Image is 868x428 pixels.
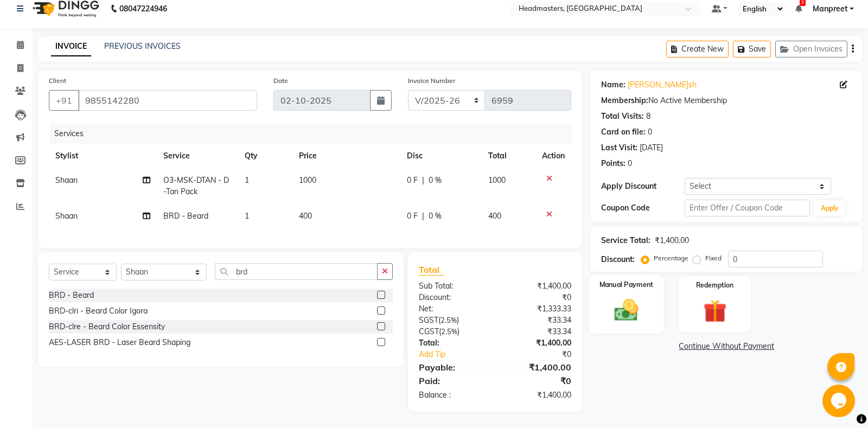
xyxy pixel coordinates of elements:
[685,200,810,216] input: Enter Offer / Coupon Code
[601,158,626,169] div: Points:
[49,290,94,301] div: BRD - Beard
[104,41,181,51] a: PREVIOUS INVOICES
[640,142,663,154] div: [DATE]
[482,144,536,168] th: Total
[666,41,729,58] button: Create New
[50,124,579,144] div: Services
[411,337,495,349] div: Total:
[535,144,571,168] th: Action
[601,254,635,265] div: Discount:
[49,144,157,168] th: Stylist
[411,374,495,387] div: Paid:
[696,297,734,325] img: _gift.svg
[488,211,501,221] span: 400
[601,235,650,246] div: Service Total:
[422,210,424,222] span: |
[654,253,688,263] label: Percentage
[245,175,249,185] span: 1
[488,175,506,185] span: 1000
[495,303,580,315] div: ₹1,333.33
[411,303,495,315] div: Net:
[495,326,580,337] div: ₹33.34
[419,315,438,325] span: SGST
[429,210,442,222] span: 0 %
[411,326,495,337] div: ( )
[55,211,78,221] span: Shaan
[814,200,845,216] button: Apply
[411,292,495,303] div: Discount:
[55,175,78,185] span: Shaan
[441,316,457,324] span: 2.5%
[78,90,257,111] input: Search by Name/Mobile/Email/Code
[411,361,495,374] div: Payable:
[601,79,626,91] div: Name:
[495,361,580,374] div: ₹1,400.00
[705,253,722,263] label: Fixed
[601,95,852,106] div: No Active Membership
[813,3,847,15] span: Manpreet
[441,327,457,336] span: 2.5%
[419,327,439,336] span: CGST
[411,315,495,326] div: ( )
[422,175,424,186] span: |
[601,202,685,214] div: Coupon Code
[49,305,148,317] div: BRD-clri - Beard Color Igora
[49,337,190,348] div: AES-LASER BRD - Laser Beard Shaping
[628,158,632,169] div: 0
[607,296,646,324] img: _cash.svg
[419,264,444,276] span: Total
[157,144,238,168] th: Service
[429,175,442,186] span: 0 %
[655,235,689,246] div: ₹1,400.00
[238,144,292,168] th: Qty
[648,126,652,138] div: 0
[407,175,418,186] span: 0 F
[495,389,580,401] div: ₹1,400.00
[495,337,580,349] div: ₹1,400.00
[407,210,418,222] span: 0 F
[49,90,79,111] button: +91
[163,211,208,221] span: BRD - Beard
[51,37,91,56] a: INVOICE
[299,175,316,185] span: 1000
[601,95,648,106] div: Membership:
[599,279,654,290] label: Manual Payment
[733,41,771,58] button: Save
[163,175,229,196] span: O3-MSK-DTAN - D-Tan Pack
[592,341,860,352] a: Continue Without Payment
[775,41,847,58] button: Open Invoices
[273,76,288,86] label: Date
[696,280,733,290] label: Redemption
[646,111,650,122] div: 8
[49,321,165,333] div: BRD-clre - Beard Color Essensity
[292,144,400,168] th: Price
[215,263,378,280] input: Search or Scan
[601,126,646,138] div: Card on file:
[411,349,509,360] a: Add Tip
[601,181,685,192] div: Apply Discount
[299,211,312,221] span: 400
[495,374,580,387] div: ₹0
[408,76,455,86] label: Invoice Number
[601,111,644,122] div: Total Visits:
[509,349,580,360] div: ₹0
[49,76,66,86] label: Client
[601,142,637,154] div: Last Visit:
[795,4,802,14] a: 2
[495,292,580,303] div: ₹0
[411,280,495,292] div: Sub Total:
[495,315,580,326] div: ₹33.34
[495,280,580,292] div: ₹1,400.00
[628,79,697,91] a: [PERSON_NAME]sh
[400,144,482,168] th: Disc
[411,389,495,401] div: Balance :
[822,385,857,417] iframe: chat widget
[245,211,249,221] span: 1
